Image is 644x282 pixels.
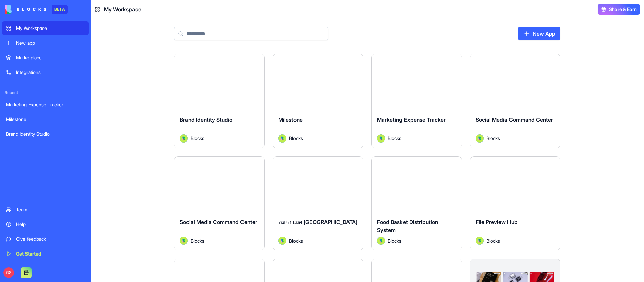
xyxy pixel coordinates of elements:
[191,135,204,142] span: Blocks
[598,4,640,15] button: Share & Earn
[16,54,85,61] div: Marketplace
[377,237,385,245] img: Avatar
[371,156,462,251] a: Food Basket Distribution SystemAvatarBlocks
[278,134,286,143] img: Avatar
[2,51,89,64] a: Marketplace
[2,113,89,126] a: Milestone
[476,237,484,245] img: Avatar
[388,135,401,142] span: Blocks
[174,156,265,251] a: Social Media Command CenterAvatarBlocks
[16,69,85,76] div: Integrations
[486,135,500,142] span: Blocks
[273,156,363,251] a: אננדה יוגה [GEOGRAPHIC_DATA]AvatarBlocks
[16,40,85,46] div: New app
[16,206,85,213] div: Team
[2,90,89,95] span: Recent
[16,236,85,242] div: Give feedback
[476,134,484,143] img: Avatar
[16,221,85,228] div: Help
[180,134,188,143] img: Avatar
[476,116,553,123] span: Social Media Command Center
[278,219,357,225] span: אננדה יוגה [GEOGRAPHIC_DATA]
[2,247,89,261] a: Get Started
[2,232,89,246] a: Give feedback
[16,25,85,32] div: My Workspace
[518,27,560,40] a: New App
[476,219,518,225] span: File Preview Hub
[289,237,303,244] span: Blocks
[2,21,89,35] a: My Workspace
[6,116,85,123] div: Milestone
[2,66,89,79] a: Integrations
[273,54,363,148] a: MilestoneAvatarBlocks
[289,135,303,142] span: Blocks
[470,156,560,251] a: File Preview HubAvatarBlocks
[609,6,637,13] span: Share & Earn
[2,36,89,50] a: New app
[2,98,89,111] a: Marketing Expense Tracker
[5,5,68,14] a: BETA
[180,219,257,225] span: Social Media Command Center
[2,218,89,231] a: Help
[371,54,462,148] a: Marketing Expense TrackerAvatarBlocks
[377,219,438,233] span: Food Basket Distribution System
[278,237,286,245] img: Avatar
[180,237,188,245] img: Avatar
[191,237,204,244] span: Blocks
[5,5,46,14] img: logo
[486,237,500,244] span: Blocks
[388,237,401,244] span: Blocks
[278,116,303,123] span: Milestone
[3,267,14,278] span: GS
[377,134,385,143] img: Avatar
[174,54,265,148] a: Brand Identity StudioAvatarBlocks
[470,54,560,148] a: Social Media Command CenterAvatarBlocks
[6,131,85,137] div: Brand Identity Studio
[377,116,446,123] span: Marketing Expense Tracker
[104,5,141,13] span: My Workspace
[180,116,232,123] span: Brand Identity Studio
[16,250,85,257] div: Get Started
[6,101,85,108] div: Marketing Expense Tracker
[2,203,89,216] a: Team
[52,5,68,14] div: BETA
[2,127,89,141] a: Brand Identity Studio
